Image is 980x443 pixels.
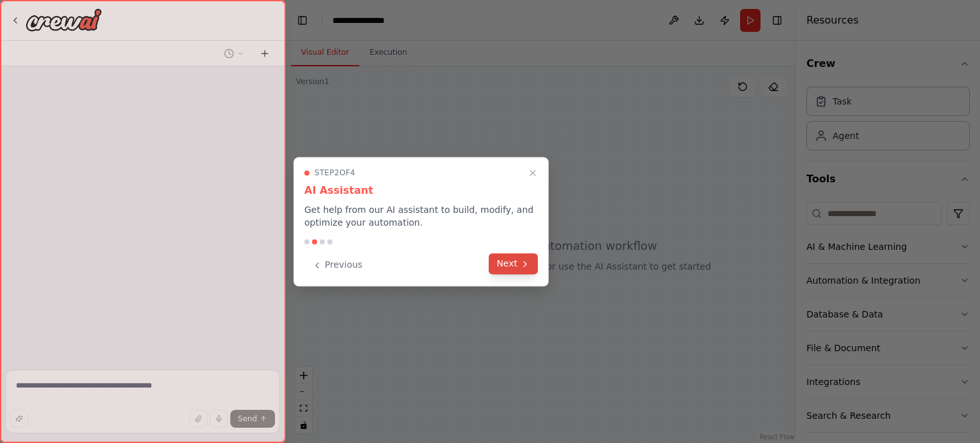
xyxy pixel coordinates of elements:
button: Previous [304,254,370,275]
button: Hide left sidebar [293,11,311,29]
button: Next [489,253,538,274]
p: Get help from our AI assistant to build, modify, and optimize your automation. [304,203,538,229]
button: Close walkthrough [525,165,540,180]
h3: AI Assistant [304,183,538,198]
span: Step 2 of 4 [315,168,355,178]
